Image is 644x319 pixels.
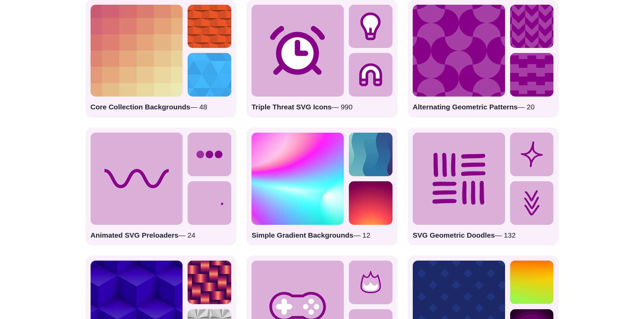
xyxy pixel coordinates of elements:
[188,261,231,304] img: red shiny ribbon woven into a pattern
[349,181,392,225] img: glowing yellow warming the purple vector sky
[252,231,353,239] strong: Simple Gradient Backgrounds
[252,103,332,111] strong: Triple Threat SVG Icons
[510,5,554,48] img: Purple alternating chevron pattern
[91,103,190,111] strong: Core Collection Backgrounds
[413,231,495,239] strong: SVG Geometric Doodles
[510,53,554,97] img: purple zig zag zipper pattern
[252,102,392,112] p: — 990
[252,133,344,225] img: colorful radial mesh gradient rainbow
[413,102,554,112] p: — 20
[349,133,392,176] img: alternating gradient chain from purple to green
[91,230,232,241] p: — 24
[188,53,231,97] img: triangles in various blue shades background
[188,5,231,48] img: orange repeating pattern of alternating raised tiles
[413,103,518,111] strong: Alternating Geometric Patterns
[413,230,554,241] p: — 132
[413,5,505,97] img: purple mushroom cap design pattern
[91,5,183,97] img: grid of squares pink blending into yellow
[252,230,392,241] p: — 12
[91,102,232,112] p: — 48
[91,231,178,239] strong: Animated SVG Preloaders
